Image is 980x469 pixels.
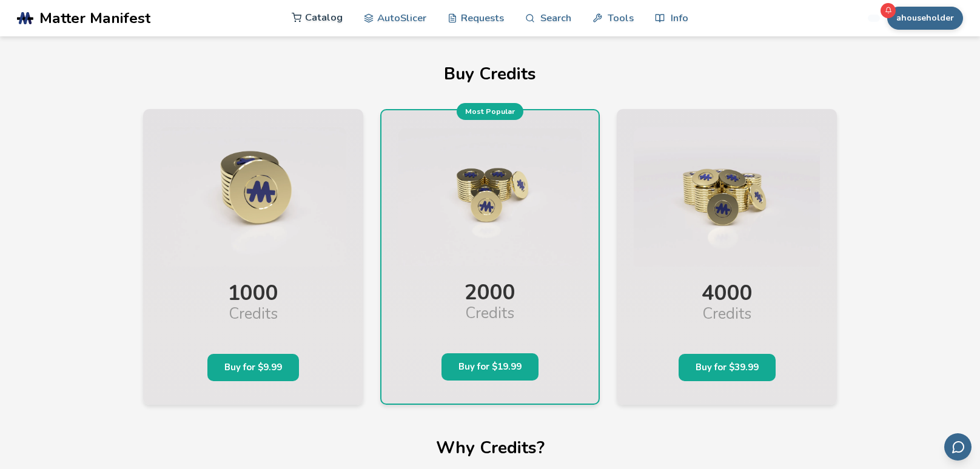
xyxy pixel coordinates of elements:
div: 2000 [398,268,582,305]
span: Matter Manifest [39,10,150,27]
button: Send feedback via email [944,433,972,461]
div: 4000 [634,269,820,305]
button: Buy for $9.99 [207,354,299,381]
div: Credits [160,305,346,335]
img: Premium Pack [634,127,820,267]
button: Buy for $39.99 [679,354,776,381]
button: ahouseholder [887,7,963,30]
h1: Why Credits? [143,439,837,457]
img: Starter Pack [160,127,346,267]
div: Most Popular [457,103,523,120]
button: Buy for $19.99 [441,353,539,381]
div: 1000 [160,269,346,305]
div: Credits [398,305,582,334]
h1: Buy Credits [143,65,837,84]
img: Pro Pack [398,128,582,266]
div: Credits [634,305,820,335]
